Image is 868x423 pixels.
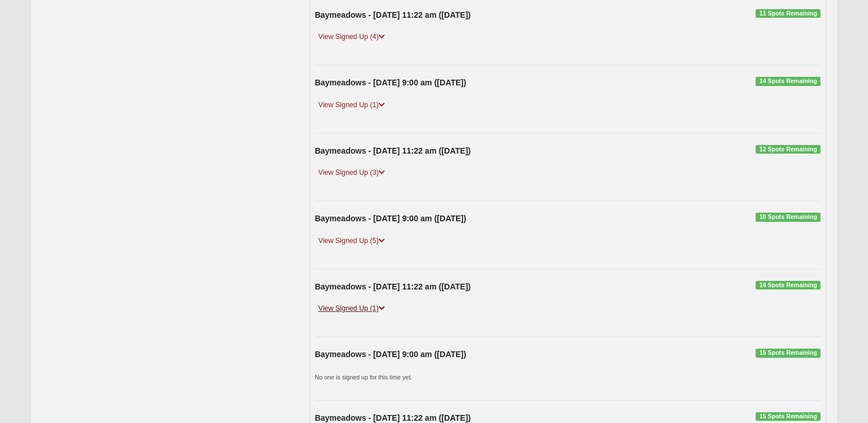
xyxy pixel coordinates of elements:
a: View Signed Up (3) [315,167,388,179]
strong: Baymeadows - [DATE] 11:22 am ([DATE]) [315,146,471,155]
span: 10 Spots Remaining [756,213,820,222]
strong: Baymeadows - [DATE] 9:00 am ([DATE]) [315,78,466,87]
span: 14 Spots Remaining [756,281,820,290]
strong: Baymeadows - [DATE] 9:00 am ([DATE]) [315,214,466,223]
span: 14 Spots Remaining [756,77,820,86]
a: View Signed Up (5) [315,235,388,247]
strong: Baymeadows - [DATE] 11:22 am ([DATE]) [315,10,471,19]
a: View Signed Up (1) [315,99,388,111]
span: 15 Spots Remaining [756,348,820,358]
a: View Signed Up (1) [315,303,388,315]
small: No one is signed up for this time yet. [315,374,412,381]
a: View Signed Up (4) [315,31,388,43]
strong: Baymeadows - [DATE] 9:00 am ([DATE]) [315,350,466,359]
strong: Baymeadows - [DATE] 11:22 am ([DATE]) [315,282,471,291]
span: 11 Spots Remaining [756,9,820,18]
span: 12 Spots Remaining [756,145,820,154]
strong: Baymeadows - [DATE] 11:22 am ([DATE]) [315,413,471,422]
span: 15 Spots Remaining [756,412,820,421]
